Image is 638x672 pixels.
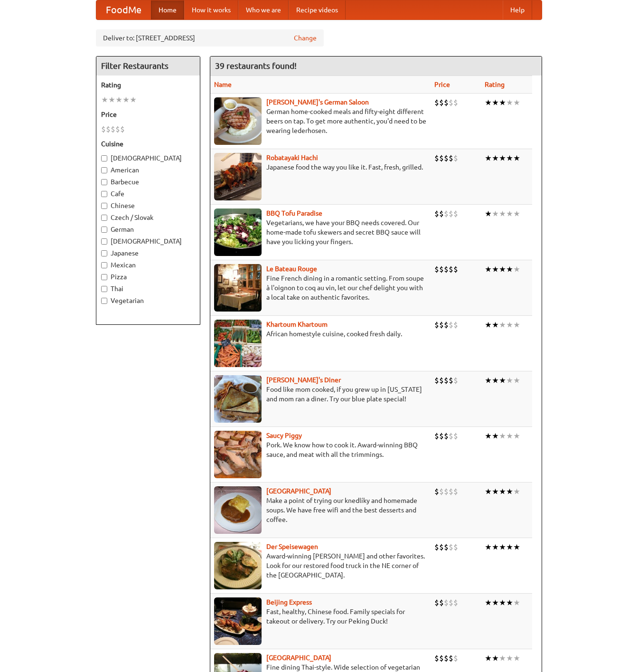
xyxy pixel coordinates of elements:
li: ★ [499,597,506,608]
div: Deliver to: [STREET_ADDRESS] [96,29,324,47]
li: $ [444,653,449,663]
li: ★ [506,208,513,219]
label: [DEMOGRAPHIC_DATA] [101,153,195,163]
label: Chinese [101,201,195,210]
li: ★ [122,95,130,105]
input: Pizza [101,274,107,280]
li: $ [434,153,439,163]
h5: Rating [101,80,195,90]
li: $ [444,542,449,552]
a: [GEOGRAPHIC_DATA] [266,487,331,495]
li: $ [444,97,449,108]
li: $ [453,486,458,497]
li: $ [444,486,449,497]
li: $ [449,486,453,497]
li: ★ [492,431,499,441]
li: ★ [492,97,499,108]
li: $ [434,208,439,219]
a: Recipe videos [289,0,346,19]
b: [PERSON_NAME]'s German Saloon [266,98,369,106]
p: Food like mom cooked, if you grew up in [US_STATE] and mom ran a diner. Try our blue plate special! [214,385,427,404]
li: $ [453,542,458,552]
li: ★ [513,320,520,330]
input: Mexican [101,262,107,268]
h4: Filter Restaurants [96,57,200,76]
li: ★ [130,95,137,105]
li: ★ [506,653,513,663]
li: $ [434,542,439,552]
p: Fine French dining in a romantic setting. From soupe à l'oignon to coq au vin, let our chef delig... [214,274,427,302]
input: Japanese [101,250,107,256]
li: $ [453,431,458,441]
p: Japanese food the way you like it. Fast, fresh, grilled. [214,162,427,172]
li: ★ [499,153,506,163]
input: Barbecue [101,179,107,185]
li: ★ [492,597,499,608]
label: Pizza [101,272,195,282]
label: Cafe [101,189,195,199]
li: $ [453,320,458,330]
li: ★ [485,264,492,274]
li: ★ [506,375,513,386]
li: $ [449,597,453,608]
label: American [101,165,195,175]
p: African homestyle cuisine, cooked fresh daily. [214,329,427,339]
li: ★ [485,208,492,219]
li: ★ [101,95,108,105]
li: ★ [492,486,499,497]
img: robatayaki.jpg [214,153,262,200]
li: ★ [499,486,506,497]
li: ★ [499,320,506,330]
a: How it works [184,0,238,19]
li: ★ [485,653,492,663]
li: ★ [513,375,520,386]
li: ★ [492,375,499,386]
b: BBQ Tofu Paradise [266,209,322,217]
li: $ [434,486,439,497]
img: czechpoint.jpg [214,486,262,534]
input: Thai [101,286,107,292]
li: ★ [499,431,506,441]
li: ★ [485,375,492,386]
li: ★ [499,375,506,386]
li: $ [439,431,444,441]
li: ★ [506,597,513,608]
label: Japanese [101,248,195,258]
input: Chinese [101,203,107,209]
a: FoodMe [96,0,151,19]
label: Thai [101,284,195,293]
li: ★ [513,208,520,219]
li: ★ [499,653,506,663]
li: $ [444,431,449,441]
li: ★ [499,542,506,552]
li: $ [434,97,439,108]
a: Change [294,33,317,43]
li: ★ [513,97,520,108]
a: Who we are [238,0,289,19]
li: $ [439,486,444,497]
label: Czech / Slovak [101,213,195,222]
li: ★ [506,320,513,330]
label: German [101,225,195,234]
input: [DEMOGRAPHIC_DATA] [101,238,107,245]
input: Czech / Slovak [101,215,107,221]
li: $ [106,124,111,134]
a: Der Speisewagen [266,543,318,550]
li: $ [439,653,444,663]
a: Khartoum Khartoum [266,321,328,328]
li: $ [449,153,453,163]
li: $ [439,97,444,108]
a: Name [214,81,232,88]
li: $ [449,653,453,663]
b: Le Bateau Rouge [266,265,317,273]
a: [GEOGRAPHIC_DATA] [266,654,331,662]
p: Award-winning [PERSON_NAME] and other favorites. Look for our restored food truck in the NE corne... [214,551,427,580]
li: ★ [513,653,520,663]
a: Help [503,0,532,19]
li: $ [449,97,453,108]
a: Price [434,81,450,88]
li: $ [439,542,444,552]
img: khartoum.jpg [214,320,262,367]
li: ★ [492,264,499,274]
